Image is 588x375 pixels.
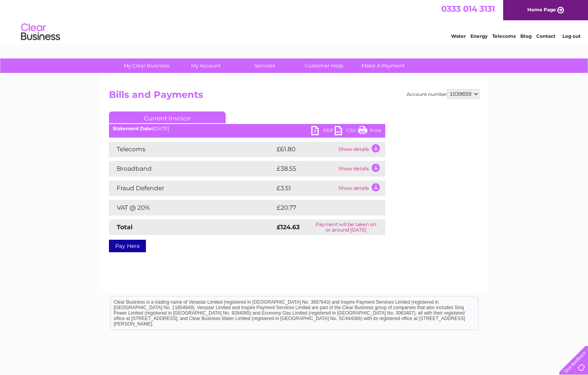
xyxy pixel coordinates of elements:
[109,126,385,131] div: [DATE]
[337,142,385,157] td: Show details
[407,89,479,99] div: Account number
[451,33,466,39] a: Water
[114,58,179,73] a: My Clear Business
[292,58,356,73] a: Customer Help
[275,142,337,157] td: £61.80
[117,223,133,231] strong: Total
[470,33,488,39] a: Energy
[536,33,555,39] a: Contact
[109,89,479,104] h2: Bills and Payments
[233,58,297,73] a: Services
[335,126,358,137] a: CSV
[109,111,226,123] a: Current Invoice
[109,180,275,196] td: Fraud Defender
[277,223,300,231] strong: £124.63
[275,200,369,216] td: £20.77
[520,33,532,39] a: Blog
[337,180,385,196] td: Show details
[337,161,385,177] td: Show details
[109,240,146,252] a: Pay Here
[21,20,60,44] img: logo.png
[492,33,516,39] a: Telecoms
[111,4,478,38] div: Clear Business is a trading name of Verastar Limited (registered in [GEOGRAPHIC_DATA] No. 3667643...
[109,200,275,216] td: VAT @ 20%
[109,142,275,157] td: Telecoms
[311,126,335,137] a: PDF
[351,58,415,73] a: Make A Payment
[358,126,381,137] a: Print
[113,126,153,131] b: Statement Date:
[275,180,337,196] td: £3.51
[174,58,238,73] a: My Account
[109,161,275,177] td: Broadband
[441,4,495,14] a: 0333 014 3131
[562,33,581,39] a: Log out
[307,219,385,235] td: Payment will be taken on or around [DATE]
[275,161,337,177] td: £38.55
